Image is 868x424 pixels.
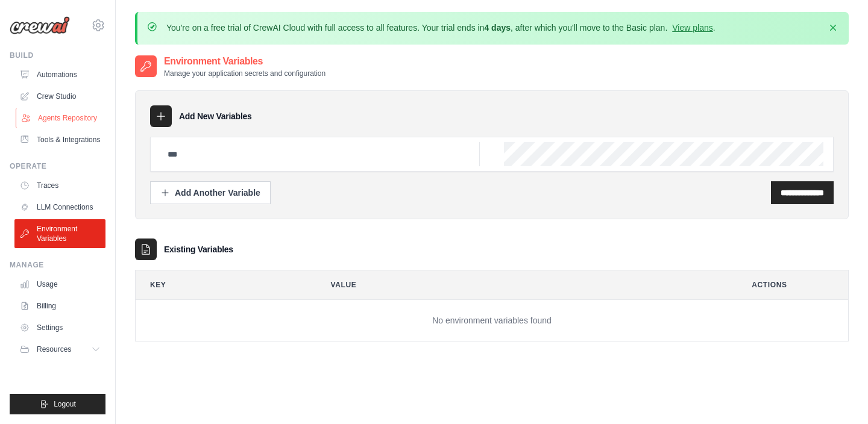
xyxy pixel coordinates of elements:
[316,270,728,299] th: Value
[14,176,105,195] a: Traces
[150,181,271,204] button: Add Another Variable
[14,219,105,248] a: Environment Variables
[14,198,105,217] a: LLM Connections
[737,270,848,299] th: Actions
[10,260,105,270] div: Manage
[14,65,105,84] a: Automations
[164,54,325,69] h2: Environment Variables
[14,340,105,359] button: Resources
[10,51,105,60] div: Build
[166,22,715,34] p: You're on a free trial of CrewAI Cloud with full access to all features. Your trial ends in , aft...
[164,69,325,78] p: Manage your application secrets and configuration
[10,16,70,34] img: Logo
[10,161,105,171] div: Operate
[14,130,105,149] a: Tools & Integrations
[37,344,71,354] span: Resources
[164,243,233,255] h3: Existing Variables
[10,394,105,414] button: Logout
[14,87,105,106] a: Crew Studio
[54,399,76,409] span: Logout
[179,110,252,122] h3: Add New Variables
[136,270,307,299] th: Key
[14,318,105,337] a: Settings
[160,187,260,199] div: Add Another Variable
[672,23,712,33] a: View plans
[14,275,105,294] a: Usage
[484,23,511,33] strong: 4 days
[14,296,105,316] a: Billing
[136,300,848,341] td: No environment variables found
[16,108,107,128] a: Agents Repository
